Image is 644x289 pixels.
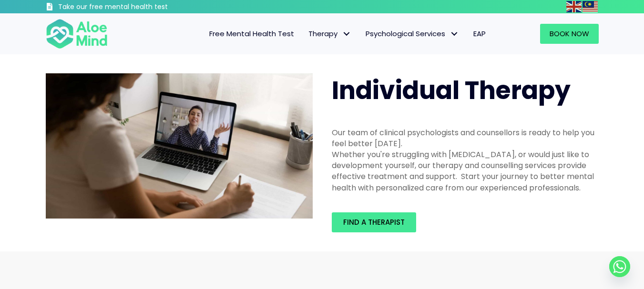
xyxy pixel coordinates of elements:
a: TherapyTherapy: submenu [301,24,358,44]
a: Whatsapp [609,256,630,277]
a: Book Now [540,24,599,44]
img: Therapy online individual [46,73,313,219]
a: English [566,1,583,12]
a: Free Mental Health Test [202,24,301,44]
img: en [566,1,582,12]
a: Psychological ServicesPsychological Services: submenu [358,24,466,44]
img: Aloe mind Logo [46,18,108,50]
span: Free Mental Health Test [209,29,294,39]
h3: Take our free mental health test [58,2,219,12]
span: Find a therapist [343,217,405,227]
div: Our team of clinical psychologists and counsellors is ready to help you feel better [DATE]. [332,127,599,149]
span: EAP [473,29,486,39]
img: ms [583,1,598,12]
a: EAP [466,24,493,44]
span: Book Now [550,29,589,39]
span: Psychological Services: submenu [448,27,461,41]
nav: Menu [120,24,493,44]
a: Find a therapist [332,212,416,232]
a: Malay [583,1,599,12]
span: Psychological Services [366,29,459,39]
a: Take our free mental health test [46,2,219,13]
span: Therapy: submenu [340,27,354,41]
span: Individual Therapy [332,73,571,108]
span: Therapy [308,29,351,39]
div: Whether you're struggling with [MEDICAL_DATA], or would just like to development yourself, our th... [332,149,599,193]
